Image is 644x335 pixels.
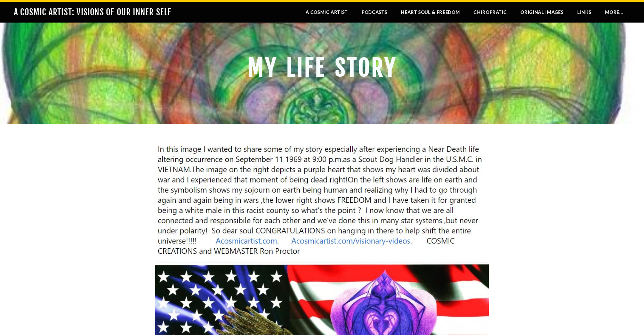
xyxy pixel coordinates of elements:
a: Chiropratic [467,2,514,23]
a: Original Images [514,2,570,23]
h2: My Life Story [155,56,489,91]
a: A COSMIC ARTIST: VISIONS OF OUR INNER SELF [14,7,171,17]
a: Heart Soul & Freedom [394,2,467,23]
a: more... [598,2,630,23]
a: A Cosmic Artist [299,2,355,23]
a: LINKS [570,2,598,23]
a: Podcasts [355,2,394,23]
